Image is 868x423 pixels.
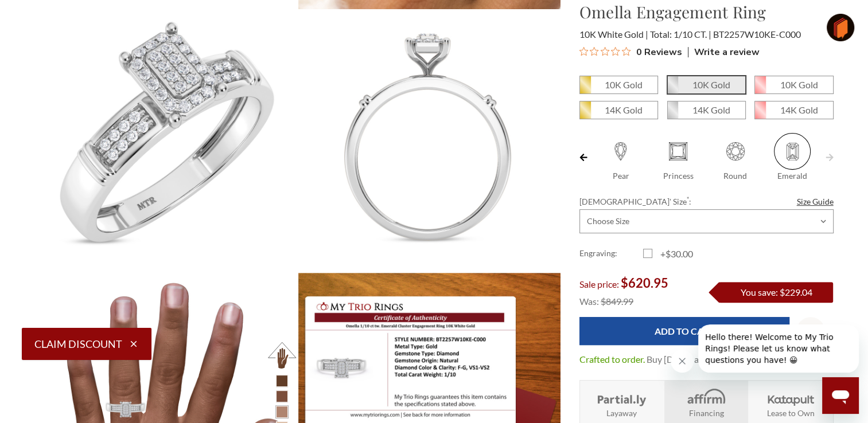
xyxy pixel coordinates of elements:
em: 14K Gold [780,104,818,115]
label: [DEMOGRAPHIC_DATA]' Size : [579,195,834,207]
img: Photo of Omella 1/10 ct tw. Emerald Cluster Engagement Ring 10K White Gold [BT2257WE-C000] [36,10,298,272]
em: 10K Gold [692,79,730,90]
span: Princess [660,133,696,170]
span: Total: 1/10 CT. [650,29,711,40]
span: 0 Reviews [636,43,682,60]
span: 14K White Gold [668,101,745,119]
a: Wish Lists [796,317,825,346]
span: $620.95 [621,275,668,291]
span: 10K Rose Gold [755,76,832,93]
img: Katapult [764,387,818,407]
img: Layaway [595,387,648,407]
span: BT2257W10KE-C000 [713,29,801,40]
span: Pear [613,171,629,181]
strong: Layaway [606,407,637,419]
span: 10K Yellow Gold [580,76,657,93]
em: 14K Gold [605,104,643,115]
span: Emerald [774,133,811,170]
img: Affirm [679,387,733,407]
div: Write a review [688,47,760,57]
strong: Lease to Own [767,407,815,419]
span: Pear [602,133,639,170]
span: 10K White Gold [668,76,745,93]
em: 14K Gold [692,104,730,115]
span: Princess [663,171,693,181]
iframe: Message from company [698,324,859,373]
span: Was: [579,296,599,307]
span: 14K Yellow Gold [580,101,657,119]
em: 10K Gold [780,79,818,90]
img: Photo of Omella 1/10 ct tw. Emerald Cluster Engagement Ring 10K White Gold [BT2257WE-C000] [298,10,560,272]
iframe: Close message [671,350,694,373]
dd: Buy [DATE] and receive by [DATE] [647,352,781,366]
span: Emerald [777,171,807,181]
a: Size Guide [797,195,834,207]
span: 14K Rose Gold [755,101,832,119]
button: Claim Discount [22,328,151,360]
strong: Financing [689,407,724,419]
span: Round [717,133,754,170]
dt: Crafted to order. [579,352,645,366]
span: Sale price: [579,279,619,289]
button: Rated 0 out of 5 stars from 0 reviews. Jump to reviews. [579,43,682,60]
label: Engraving: [579,247,643,261]
span: You save: $229.04 [740,287,812,297]
iframe: Button to launch messaging window [822,377,859,414]
label: +$30.00 [643,247,707,261]
span: Round [723,171,747,181]
span: $849.99 [601,296,633,307]
span: 10K White Gold [579,29,648,40]
em: 10K Gold [605,79,643,90]
input: Add to Cart [579,317,789,345]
